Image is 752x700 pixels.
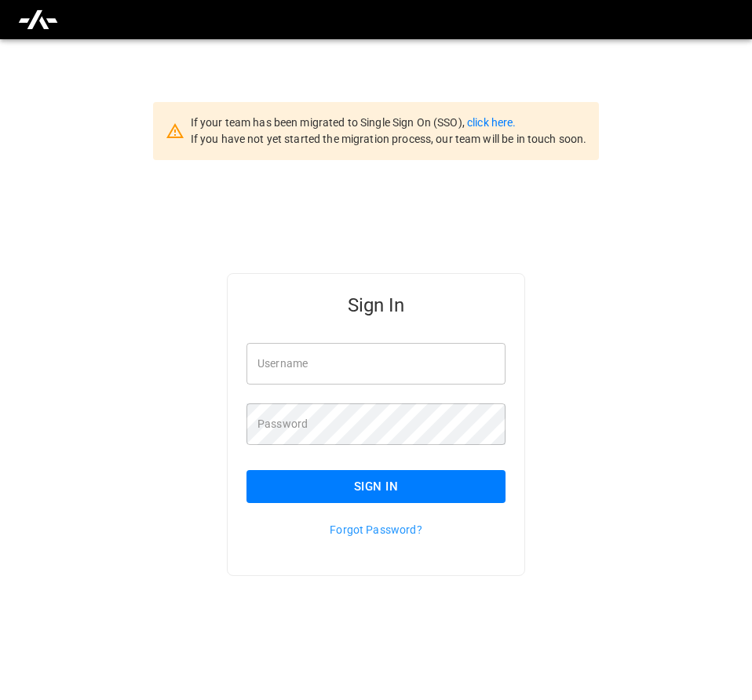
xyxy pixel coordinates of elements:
a: click here. [467,116,516,129]
button: Sign In [246,470,506,503]
h5: Sign In [246,293,506,318]
p: Forgot Password? [246,522,506,538]
img: ampcontrol.io logo [17,5,59,35]
span: If your team has been migrated to Single Sign On (SSO), [191,116,467,129]
span: If you have not yet started the migration process, our team will be in touch soon. [191,133,587,145]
